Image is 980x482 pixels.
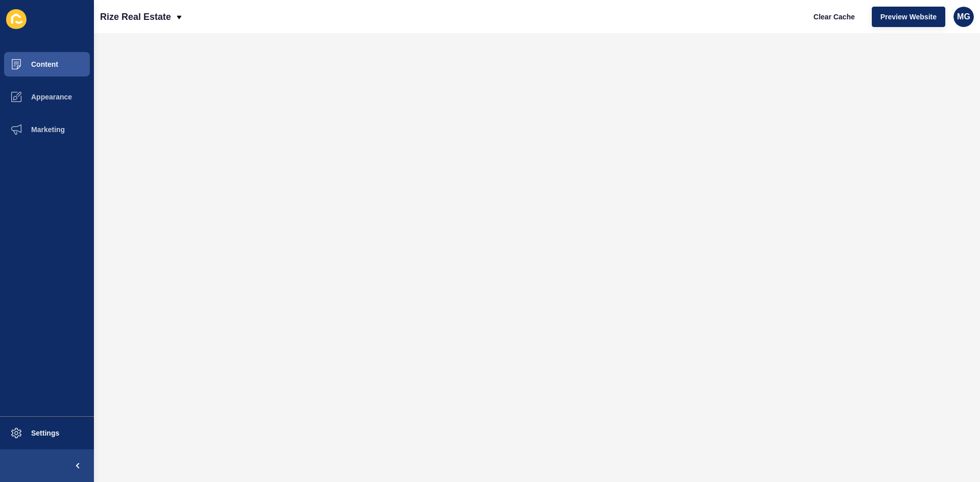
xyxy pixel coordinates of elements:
span: Preview Website [880,12,937,22]
span: Clear Cache [814,12,855,22]
button: Preview Website [872,7,945,27]
button: Clear Cache [805,7,864,27]
span: MG [957,12,970,22]
p: Rize Real Estate [100,4,171,30]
